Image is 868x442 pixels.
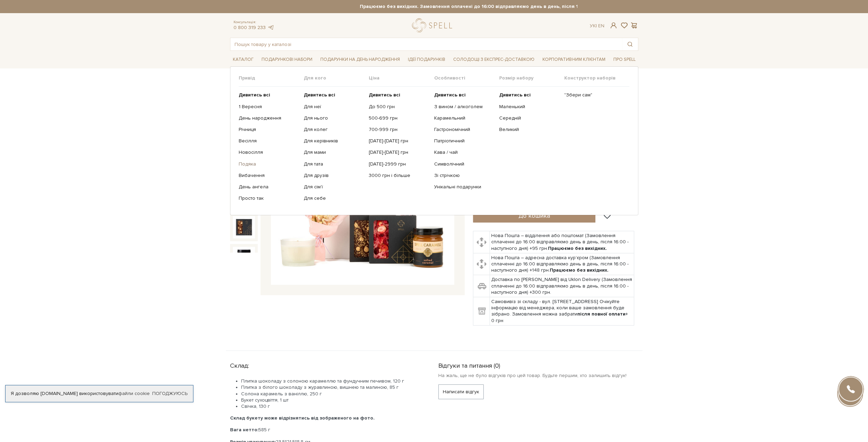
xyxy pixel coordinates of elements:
[239,126,299,133] a: Річниця
[230,66,638,215] div: Каталог
[233,216,255,238] img: Подарунок Сонце з-за хмар
[369,126,429,133] a: 700-999 грн
[239,138,299,144] a: Весілля
[230,38,622,50] input: Пошук товару у каталозі
[490,231,634,253] td: Нова Пошта – відділення або поштомат (Замовлення сплаченні до 16:00 відправляємо день в день, піс...
[499,92,531,98] b: Дивитись всі
[6,391,193,397] div: Я дозволяю [DOMAIN_NAME] використовувати
[519,212,550,219] span: До кошика
[233,247,255,269] img: Подарунок Сонце з-за хмар
[291,3,700,10] strong: Працюємо без вихідних. Замовлення оплачені до 16:00 відправляємо день в день, після 16:00 - насту...
[369,92,429,98] a: Дивитись всі
[239,92,299,98] a: Дивитись всі
[230,427,258,433] b: Вага нетто:
[239,161,299,167] a: Подяка
[499,92,559,98] a: Дивитись всі
[241,403,422,410] li: Свічка, 130 г
[499,75,564,81] span: Розмір набору
[152,391,188,397] a: Погоджуюсь
[450,54,537,65] a: Солодощі з експрес-доставкою
[438,384,484,399] button: Написати відгук
[564,92,624,98] a: "Збери сам"
[369,75,434,81] span: Ціна
[304,161,364,167] a: Для тата
[369,104,429,110] a: До 500 грн
[369,161,429,167] a: [DATE]-2999 грн
[241,384,422,391] li: Плитка з білого шоколаду з журавлиною, вишнею та малиною, 85 г
[610,54,638,65] span: Про Spell
[596,23,597,29] span: |
[267,25,274,30] a: telegram
[434,92,465,98] b: Дивитись всі
[369,92,400,98] b: Дивитись всі
[304,92,364,98] a: Дивитись всі
[369,138,429,144] a: [DATE]-[DATE] грн
[239,75,304,81] span: Привід
[473,209,596,223] button: До кошика
[434,115,494,121] a: Карамельний
[550,267,609,273] b: Працюємо без вихідних.
[230,427,422,433] p: 585 г
[234,20,274,25] span: Консультація:
[304,149,364,156] a: Для мами
[434,138,494,144] a: Патріотичний
[230,54,256,65] span: Каталог
[304,115,364,121] a: Для нього
[239,115,299,121] a: День народження
[304,104,364,110] a: Для неї
[369,172,429,179] a: 3000 грн і більше
[304,92,335,98] b: Дивитись всі
[412,18,455,32] a: logo
[304,184,364,190] a: Для сім'ї
[230,415,375,421] b: Склад букету може відрізнятись від зображеного на фото.
[234,25,266,30] a: 0 800 319 233
[434,184,494,190] a: Унікальні подарунки
[499,115,559,121] a: Середній
[239,149,299,156] a: Новосілля
[118,391,150,396] a: файли cookie
[434,92,494,98] a: Дивитись всі
[438,359,638,370] div: Відгуки та питання (0)
[241,378,422,384] li: Плитка шоколаду з солоною карамеллю та фундучним печивом, 120 г
[369,115,429,121] a: 500-699 грн
[434,172,494,179] a: Зі стрічкою
[490,275,634,297] td: Доставка по [PERSON_NAME] від Uklon Delivery (Замовлення сплаченні до 16:00 відправляємо день в д...
[318,54,403,65] span: Подарунки на День народження
[499,104,559,110] a: Маленький
[490,297,634,326] td: Самовивіз зі складу - вул. [STREET_ADDRESS] Очікуйте інформацію від менеджера, коли ваше замовлен...
[241,391,422,397] li: Солона карамель з ваніллю, 250 г
[438,373,638,379] p: На жаль, ще не було відгуків про цей товар. Будьте першим, хто залишить відгук!
[304,126,364,133] a: Для колег
[239,195,299,201] a: Просто так
[239,92,270,98] b: Дивитись всі
[304,138,364,144] a: Для керівників
[369,149,429,156] a: [DATE]-[DATE] грн
[304,75,369,81] span: Для кого
[434,149,494,156] a: Кава / чай
[434,161,494,167] a: Символічний
[304,172,364,179] a: Для друзів
[548,245,607,251] b: Працюємо без вихідних.
[239,172,299,179] a: Вибачення
[239,184,299,190] a: День ангела
[598,23,604,29] a: En
[577,311,625,317] b: після повної оплати
[304,195,364,201] a: Для себе
[434,75,499,81] span: Особливості
[241,397,422,403] li: Букет сухоцвіття, 1 шт
[499,126,559,133] a: Великий
[490,253,634,275] td: Нова Пошта – адресна доставка кур'єром (Замовлення сплаченні до 16:00 відправляємо день в день, п...
[590,23,604,29] div: Ук
[622,38,638,50] button: Пошук товару у каталозі
[443,385,479,399] span: Написати відгук
[405,54,448,65] span: Ідеї подарунків
[564,75,629,81] span: Конструктор наборів
[230,359,422,370] div: Склад:
[540,54,608,65] a: Корпоративним клієнтам
[434,126,494,133] a: Гастрономічний
[259,54,315,65] span: Подарункові набори
[239,104,299,110] a: 1 Вересня
[434,104,494,110] a: З вином / алкоголем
